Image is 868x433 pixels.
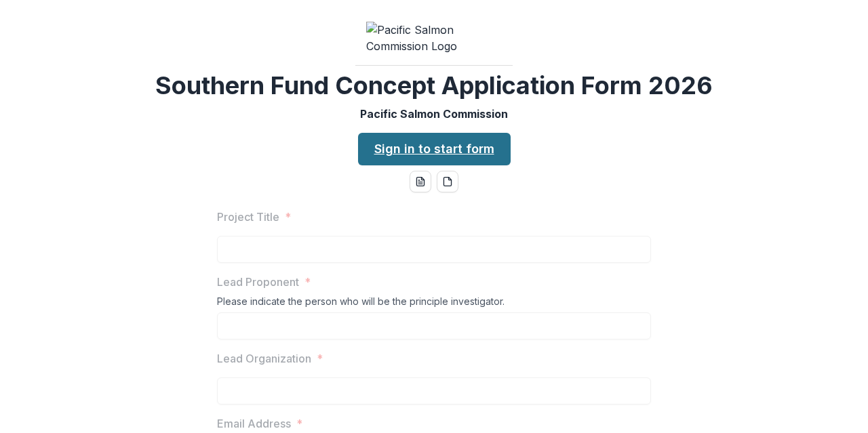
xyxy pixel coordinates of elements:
div: Please indicate the person who will be the principle investigator. [217,295,651,312]
button: pdf-download [437,171,458,192]
img: Pacific Salmon Commission Logo [366,22,502,54]
p: Project Title [217,209,279,225]
p: Lead Organization [217,350,311,367]
a: Sign in to start form [358,133,511,165]
p: Email Address [217,415,291,432]
p: Pacific Salmon Commission [360,106,508,122]
h2: Southern Fund Concept Application Form 2026 [155,71,713,100]
button: word-download [410,171,431,192]
p: Lead Proponent [217,274,299,290]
